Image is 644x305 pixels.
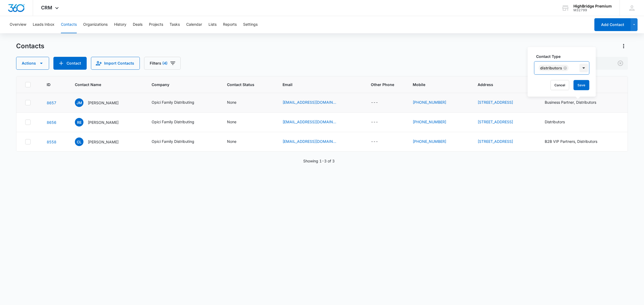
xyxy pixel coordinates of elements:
[536,54,591,59] label: Contact Type
[75,98,83,107] span: JM
[594,18,631,31] button: Add Contact
[545,99,606,106] div: Contact Type - Business Partner, Distributors - Select to Edit Field
[152,139,194,144] div: Opici Family Distributing
[413,99,446,105] a: [PHONE_NUMBER]
[133,16,142,33] button: Deals
[545,99,596,105] div: Business Partner, Distributors
[616,59,625,68] button: Clear
[75,137,83,146] span: CL
[227,139,246,145] div: Contact Status - None - Select to Edit Field
[283,139,336,144] a: [EMAIL_ADDRESS][DOMAIN_NAME]
[152,99,194,105] div: Opici Family Distributing
[47,120,56,125] a: Navigate to contact details page for Ryan Esposito
[243,16,258,33] button: Settings
[88,100,119,106] p: [PERSON_NAME]
[478,120,513,124] a: [STREET_ADDRESS]
[88,120,119,125] p: [PERSON_NAME]
[227,99,236,105] div: None
[540,66,562,70] div: Distributors
[573,8,612,12] div: account id
[91,57,140,70] button: Import Contacts
[152,82,214,87] span: Company
[545,119,565,125] div: Distributors
[478,119,523,125] div: Address - 25 De Boer Dr, Glen Rock, NJ, 07452, United States - Select to Edit Field
[545,139,607,145] div: Contact Type - B2B VIP Partners, Distributors - Select to Edit Field
[371,119,388,125] div: Other Phone - - Select to Edit Field
[61,16,77,33] button: Contacts
[478,99,523,106] div: Address - 17 Flagstone Dr, Tabernacle, NJ, 08088, United States - Select to Edit Field
[478,139,523,145] div: Address - 25 De Boer Dr, Glen Rock, NJ, 07452, United States - Select to Edit Field
[152,139,204,145] div: Company - Opici Family Distributing - Select to Edit Field
[562,66,567,70] div: Remove Distributors
[10,16,26,33] button: Overview
[75,118,128,127] div: Contact Name - Ryan Esposito - Select to Edit Field
[283,119,336,125] a: [EMAIL_ADDRESS][DOMAIN_NAME]
[283,139,346,145] div: Email - lappc@opici.com - Select to Edit Field
[149,16,163,33] button: Projects
[413,82,465,87] span: Mobile
[75,82,131,87] span: Contact Name
[371,99,378,106] div: ---
[88,139,119,145] p: [PERSON_NAME]
[283,99,336,105] a: [EMAIL_ADDRESS][DOMAIN_NAME]
[478,139,513,144] a: [STREET_ADDRESS]
[227,99,246,106] div: Contact Status - None - Select to Edit Field
[223,16,237,33] button: Reports
[162,61,167,65] span: (4)
[371,82,400,87] span: Other Phone
[227,139,236,144] div: None
[227,82,262,87] span: Contact Status
[114,16,126,33] button: History
[413,119,456,125] div: Mobile - (856) 816-2023 - Select to Edit Field
[33,16,54,33] button: Leads Inbox
[545,119,575,125] div: Contact Type - Distributors - Select to Edit Field
[371,99,388,106] div: Other Phone - - Select to Edit Field
[75,118,83,127] span: RE
[303,158,335,164] p: Showing 1-3 of 3
[371,139,388,145] div: Other Phone - - Select to Edit Field
[152,99,204,106] div: Company - Opici Family Distributing - Select to Edit Field
[573,80,589,90] button: Save
[144,57,181,70] button: Filters
[283,119,346,125] div: Email - espositor@opici.com - Select to Edit Field
[413,139,456,145] div: Mobile - (973) 303-2752 - Select to Edit Field
[413,99,456,106] div: Mobile - (609) 685-2898 - Select to Edit Field
[573,4,612,8] div: account name
[186,16,202,33] button: Calendar
[283,99,346,106] div: Email - jmcnally3525@gmail.com - Select to Edit Field
[47,101,56,105] a: Navigate to contact details page for Joe McNally
[478,100,513,105] a: [STREET_ADDRESS]
[16,57,49,70] button: Actions
[371,139,378,145] div: ---
[75,98,128,107] div: Contact Name - Joe McNally - Select to Edit Field
[152,119,204,125] div: Company - Opici Family Distributing - Select to Edit Field
[413,139,446,144] a: [PHONE_NUMBER]
[208,16,217,33] button: Lists
[170,16,180,33] button: Tasks
[83,16,108,33] button: Organizations
[227,119,246,125] div: Contact Status - None - Select to Edit Field
[152,119,194,125] div: Opici Family Distributing
[75,137,128,146] div: Contact Name - Chad Lapp - Select to Edit Field
[550,80,569,90] button: Cancel
[47,140,56,144] a: Navigate to contact details page for Chad Lapp
[619,42,628,50] button: Actions
[227,119,236,125] div: None
[47,82,54,87] span: ID
[545,139,597,144] div: B2B VIP Partners, Distributors
[53,57,87,70] button: Add Contact
[413,119,446,125] a: [PHONE_NUMBER]
[283,82,350,87] span: Email
[41,5,52,10] span: CRM
[478,82,524,87] span: Address
[371,119,378,125] div: ---
[16,42,44,50] h1: Contacts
